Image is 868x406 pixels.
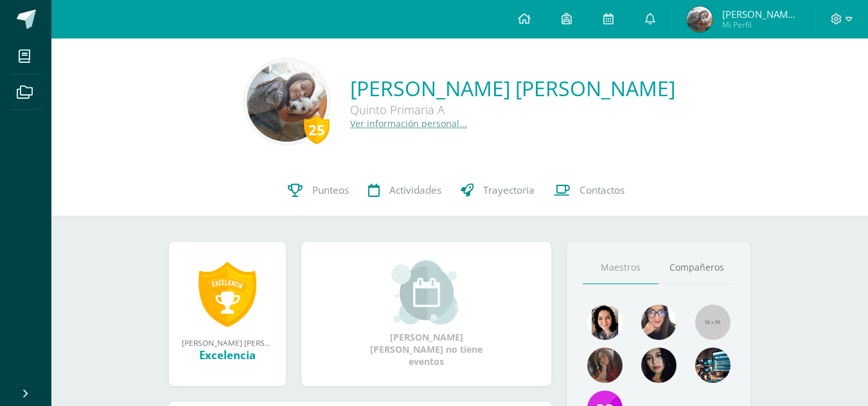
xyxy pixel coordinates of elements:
[695,348,731,383] img: 855e41caca19997153bb2d8696b63df4.png
[362,260,491,368] div: [PERSON_NAME] [PERSON_NAME] no tiene eventos
[304,115,330,144] div: 25
[312,183,349,197] span: Punteos
[587,305,623,340] img: e9c8ee63d948accc6783747252b4c3df.png
[278,165,359,216] a: Punteos
[182,337,273,348] div: [PERSON_NAME] [PERSON_NAME] obtuvo
[389,183,441,197] span: Actividades
[583,251,659,284] a: Maestros
[722,8,799,21] span: [PERSON_NAME] [PERSON_NAME]
[659,251,734,284] a: Compañeros
[544,165,634,216] a: Contactos
[182,348,273,362] div: Excelencia
[483,183,535,197] span: Trayectoria
[350,117,467,130] a: Ver información personal...
[580,183,624,197] span: Contactos
[722,19,799,30] span: Mi Perfil
[359,165,451,216] a: Actividades
[391,260,461,325] img: event_small.png
[451,165,544,216] a: Trayectoria
[695,305,731,340] img: 55x55
[247,62,327,142] img: 2354e9957a2677cd6ae0728ff4b0823b.png
[641,305,677,340] img: 0a3fdfb51207817dad8ea1498a86ff1c.png
[350,74,675,102] a: [PERSON_NAME] [PERSON_NAME]
[350,102,675,117] div: Quinto Primaria A
[641,348,677,383] img: ef6349cd9309fb31c1afbf38cf026886.png
[687,6,713,32] img: 3ffae73ef3ffb41c1e736c78b26b79f5.png
[587,348,623,383] img: 37fe3ee38833a6adb74bf76fd42a3bf6.png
